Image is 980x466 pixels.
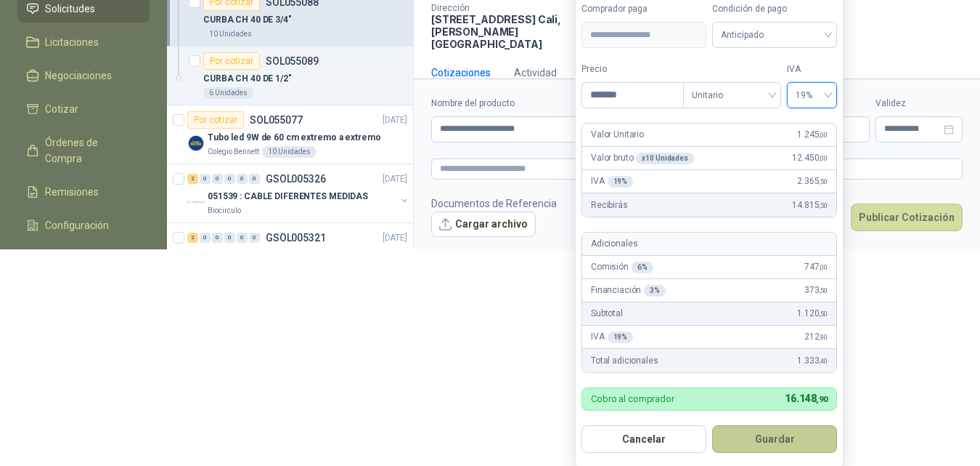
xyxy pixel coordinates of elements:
label: Precio [581,63,683,76]
p: Biocirculo [208,205,241,217]
span: 1.120 [797,307,828,321]
label: Nombre del producto [431,97,667,111]
a: 2 0 0 0 0 0 GSOL005321[DATE] 170805 BOMBILLO 9W LED [187,229,410,276]
a: Órdenes de Compra [17,129,150,172]
span: ,90 [819,333,828,341]
p: Subtotal [591,307,623,321]
p: IVA [591,174,633,188]
div: 10 Unidades [262,146,317,158]
div: 19 % [608,332,634,343]
a: Por cotizarSOL055089CURBA CH 40 DE 1/2"6 Unidades [167,47,413,105]
p: Colegio Bennett [208,146,259,158]
div: 0 [224,174,235,184]
div: 0 [212,233,223,243]
span: 747 [804,260,828,274]
p: Recibirás [591,198,628,212]
span: Órdenes de Compra [45,134,136,166]
div: 0 [200,233,211,243]
p: Cobro al comprador [591,394,674,403]
button: Cancelar [581,425,706,453]
span: Solicitudes [45,1,95,17]
span: Unitario [692,84,772,106]
span: ,50 [819,177,828,185]
span: 14.815 [792,198,828,212]
p: SOL055089 [266,56,319,66]
p: IVA [591,330,633,344]
span: ,00 [819,154,828,162]
p: CURBA CH 40 DE 3/4" [203,13,292,27]
span: ,00 [819,131,828,139]
p: Dirección [431,3,587,13]
label: Condición de pago [712,2,837,16]
span: 1.333 [797,354,828,368]
p: Total adicionales [591,354,658,368]
button: Publicar Cotización [851,204,963,231]
span: Negociaciones [45,68,112,84]
div: 0 [249,174,260,184]
p: 170805 BOMBILLO 9W LED [208,249,317,262]
span: ,50 [819,286,828,294]
div: 6 % [632,262,653,273]
span: ,40 [819,357,828,365]
span: 373 [804,284,828,297]
a: Remisiones [17,178,150,206]
div: Actividad [514,65,557,81]
p: [DATE] [383,231,407,245]
button: Guardar [712,425,837,453]
div: Cotizaciones [431,65,491,81]
div: 0 [200,174,211,184]
p: Valor Unitario [591,128,644,142]
p: GSOL005321 [266,233,326,243]
div: Por cotizar [187,111,244,129]
div: 0 [224,233,235,243]
p: SOL055077 [250,115,303,125]
div: 0 [212,174,223,184]
div: 2 [187,233,198,243]
label: Comprador paga [581,2,706,16]
div: 0 [237,174,248,184]
a: Licitaciones [17,28,150,56]
p: Valor bruto [591,151,694,165]
span: Remisiones [45,184,99,200]
p: GSOL005326 [266,174,326,184]
a: Por cotizarSOL055077[DATE] Company LogoTubo led 9W de 60 cm extremo a extremoColegio Bennett10 Un... [167,105,413,164]
span: ,90 [816,395,828,404]
span: Cotizar [45,101,78,117]
div: 3 % [644,285,666,297]
p: CURBA CH 40 DE 1/2" [203,72,292,86]
p: Financiación [591,284,666,297]
div: x 10 Unidades [636,153,693,164]
span: 1.245 [797,128,828,142]
a: Cotizar [17,95,150,123]
p: 051539 : CABLE DIFERENTES MEDIDAS [208,190,368,204]
span: ,50 [819,310,828,318]
span: ,50 [819,201,828,209]
span: 19% [796,84,828,106]
a: Negociaciones [17,62,150,89]
div: Por cotizar [203,52,260,70]
span: 12.450 [792,151,828,165]
p: [STREET_ADDRESS] Cali , [PERSON_NAME][GEOGRAPHIC_DATA] [431,13,587,50]
p: Comisión [591,260,653,274]
div: 0 [237,233,248,243]
div: 6 Unidades [203,87,253,99]
span: Configuración [45,217,109,233]
div: 2 [187,174,198,184]
button: Cargar archivo [431,212,536,238]
span: Licitaciones [45,34,99,50]
p: [DATE] [383,113,407,127]
span: Anticipado [721,24,828,46]
label: Validez [875,97,963,111]
img: Company Logo [187,193,205,211]
p: Adicionales [591,237,637,251]
span: 212 [804,330,828,344]
span: ,00 [819,263,828,271]
a: Manuales y ayuda [17,245,150,273]
p: Documentos de Referencia [431,196,557,212]
div: 19 % [608,176,634,188]
img: Company Logo [187,134,205,152]
a: 2 0 0 0 0 0 GSOL005326[DATE] Company Logo051539 : CABLE DIFERENTES MEDIDASBiocirculo [187,170,410,217]
label: IVA [787,63,837,76]
div: 0 [249,233,260,243]
div: 10 Unidades [203,28,258,40]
